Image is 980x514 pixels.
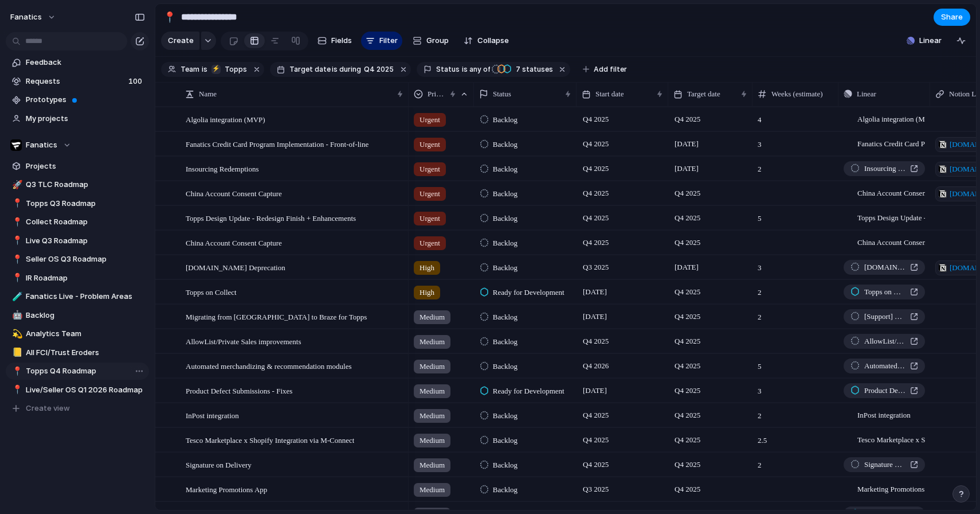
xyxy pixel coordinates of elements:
span: Topps Design Update - Redesign Finish + Enhancements [844,207,925,229]
span: Medium [420,361,445,372]
span: [DOMAIN_NAME] Deprecation [864,262,905,273]
span: Create view [26,403,70,414]
span: Q4 2025 [672,334,703,348]
span: Medium [420,311,445,323]
span: Urgent [420,163,440,175]
div: 📍 [12,197,20,210]
span: Linear [857,88,876,100]
button: 📍 [10,198,22,209]
button: 7 statuses [491,63,555,76]
span: Q4 2025 [672,112,703,126]
span: Share [941,11,963,23]
span: Status [493,88,511,100]
span: High [420,262,434,274]
span: Q4 2025 [672,186,703,200]
a: Requests100 [6,73,149,90]
span: Filter [379,35,398,46]
button: Group [407,32,454,50]
span: Q4 2025 [580,211,611,225]
span: Q4 2025 [672,433,703,447]
span: Backlog [26,310,145,321]
button: 📍 [10,254,22,265]
span: InPost integration [186,408,239,422]
span: Medium [420,435,445,446]
span: Backlog [493,435,518,446]
button: fanatics [5,8,62,26]
button: 📍 [10,384,22,396]
span: Q4 2025 [580,433,611,447]
span: Algolia integration (MVP) [844,108,925,131]
span: Q4 2025 [672,211,703,225]
span: Medium [420,410,445,422]
span: 2 [753,404,838,422]
span: Algolia integration (MVP) [186,112,265,126]
span: Projects [26,161,145,172]
span: Product Defect Submissions - Fixes [186,384,292,397]
span: Q4 2025 [580,162,611,176]
a: 📍Topps Q4 Roadmap [6,363,149,380]
button: is [199,63,210,76]
a: 📍Live Q3 Roadmap [6,232,149,250]
span: Backlog [493,460,518,471]
span: Medium [420,336,445,348]
span: Q3 TLC Roadmap [26,179,145,190]
span: 3 [753,379,838,397]
span: Backlog [493,139,518,150]
div: 🚀 [12,178,20,192]
span: Insourcing Redemptions [186,162,258,175]
span: Topps Q4 Roadmap [26,365,145,377]
span: All FCI/Trust Eroders [26,347,145,359]
span: Urgent [420,237,440,249]
span: China Account Consent Capture [844,231,925,254]
button: Linear [902,32,946,49]
span: Fanatics [26,139,57,151]
span: Q4 2025 [672,310,703,324]
span: Backlog [493,213,518,224]
button: Fanatics [6,137,149,154]
span: Prototypes [26,94,145,106]
span: Start date [595,88,624,100]
a: 📍Topps Q3 Roadmap [6,195,149,212]
span: Q3 2025 [580,260,611,274]
span: Q4 2025 [580,137,611,151]
span: High [420,287,434,298]
span: Tesco Marketplace x Shopify Integration via M-Connect [186,433,354,446]
div: 💫Analytics Team [6,325,149,342]
span: Q4 2025 [580,112,611,126]
span: Q4 2026 [580,359,611,373]
span: Backlog [493,262,518,274]
a: Feedback [6,54,149,71]
div: ⚡ [211,65,221,74]
span: [DATE] [580,285,610,299]
span: Fanatics Credit Card Program Implementation - Front-of-line [844,133,925,155]
a: 📍Seller OS Q3 Roadmap [6,251,149,268]
span: Marketing Promotions App [186,482,267,496]
span: 3 [753,133,838,150]
span: Q4 2025 [364,64,394,75]
button: isduring [331,63,363,76]
span: 100 [128,76,144,87]
span: Q4 2025 [672,482,703,496]
span: 2 [753,305,838,323]
a: AllowList/Private Sales improvements [844,334,925,349]
button: 📍 [10,235,22,247]
div: 📒All FCI/Trust Eroders [6,344,149,361]
a: Signature on Delivery [844,457,925,472]
span: Medium [420,385,445,397]
button: Collapse [459,32,513,50]
span: Target date [289,64,331,75]
span: Medium [420,484,445,496]
span: [DATE] [672,137,701,151]
span: InPost integration [844,404,911,427]
div: 📍 [12,234,20,247]
span: Backlog [493,336,518,348]
span: Signature on Delivery [864,459,905,470]
div: 🧪 [12,290,20,303]
span: Q4 2025 [580,458,611,472]
a: My projects [6,110,149,127]
span: is [202,64,207,75]
div: 📍IR Roadmap [6,270,149,287]
span: [DATE] [672,162,701,176]
span: Backlog [493,361,518,372]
